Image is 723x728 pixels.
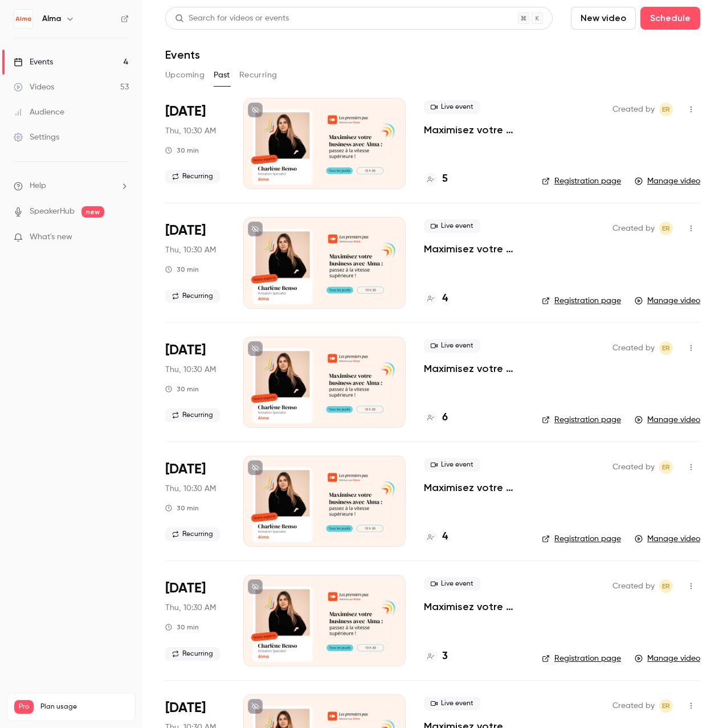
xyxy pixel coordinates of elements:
[662,579,670,593] span: ER
[165,217,225,308] div: Sep 4 Thu, 10:30 AM (Europe/Paris)
[659,460,673,474] span: Eric ROMER
[14,180,129,192] li: help-dropdown-opener
[424,697,480,710] span: Live event
[175,13,289,24] div: Search for videos or events
[612,460,655,474] span: Created by
[165,170,220,183] span: Recurring
[635,295,700,306] a: Manage video
[424,577,480,591] span: Live event
[165,98,225,189] div: Sep 11 Thu, 10:30 AM (Europe/Paris)
[165,341,206,359] span: [DATE]
[165,460,206,478] span: [DATE]
[612,103,655,116] span: Created by
[165,647,220,661] span: Recurring
[165,385,199,394] div: 30 min
[424,171,448,187] a: 5
[165,483,216,494] span: Thu, 10:30 AM
[635,414,700,426] a: Manage video
[612,341,655,355] span: Created by
[424,649,448,664] a: 3
[424,242,524,256] a: Maximisez votre business avec [PERSON_NAME] : passez à la vitesse supérieure !
[662,222,670,235] span: ER
[424,600,524,614] a: Maximisez votre business avec [PERSON_NAME] : passez à la vitesse supérieure !
[239,66,277,84] button: Recurring
[424,219,480,233] span: Live event
[30,206,75,218] a: SpeakerHub
[165,125,216,137] span: Thu, 10:30 AM
[165,364,216,375] span: Thu, 10:30 AM
[442,171,448,187] h4: 5
[662,103,670,116] span: ER
[214,66,230,84] button: Past
[165,623,199,632] div: 30 min
[165,699,206,717] span: [DATE]
[659,699,673,713] span: Eric ROMER
[14,81,54,93] div: Videos
[424,291,448,306] a: 4
[662,341,670,355] span: ER
[165,66,205,84] button: Upcoming
[14,132,59,143] div: Settings
[662,699,670,713] span: ER
[659,341,673,355] span: Eric ROMER
[424,529,448,545] a: 4
[165,222,206,240] span: [DATE]
[40,702,128,711] span: Plan usage
[165,456,225,547] div: Aug 21 Thu, 10:30 AM (Europe/Paris)
[165,289,220,303] span: Recurring
[659,579,673,593] span: Eric ROMER
[14,10,32,28] img: Alma
[442,529,448,545] h4: 4
[612,222,655,235] span: Created by
[165,146,199,155] div: 30 min
[424,362,524,375] a: Maximisez votre business avec [PERSON_NAME] : passez à la vitesse supérieure !
[424,123,524,137] a: Maximisez votre business avec [PERSON_NAME] : passez à la vitesse supérieure !
[542,175,621,187] a: Registration page
[542,533,621,545] a: Registration page
[659,222,673,235] span: Eric ROMER
[165,504,199,513] div: 30 min
[165,602,216,614] span: Thu, 10:30 AM
[165,103,206,121] span: [DATE]
[30,180,46,192] span: Help
[42,13,61,24] h6: Alma
[165,408,220,422] span: Recurring
[571,7,636,30] button: New video
[442,410,448,426] h4: 6
[14,56,53,68] div: Events
[424,410,448,426] a: 6
[165,244,216,256] span: Thu, 10:30 AM
[635,175,700,187] a: Manage video
[165,337,225,428] div: Aug 28 Thu, 10:30 AM (Europe/Paris)
[542,653,621,664] a: Registration page
[662,460,670,474] span: ER
[424,481,524,494] a: Maximisez votre business avec [PERSON_NAME] : passez à la vitesse supérieure !
[165,527,220,541] span: Recurring
[424,339,480,353] span: Live event
[640,7,700,30] button: Schedule
[542,414,621,426] a: Registration page
[612,579,655,593] span: Created by
[635,533,700,545] a: Manage video
[635,653,700,664] a: Manage video
[30,231,72,243] span: What's new
[165,575,225,666] div: Aug 14 Thu, 10:30 AM (Europe/Paris)
[165,48,200,62] h1: Events
[81,206,104,218] span: new
[612,699,655,713] span: Created by
[542,295,621,306] a: Registration page
[14,700,34,714] span: Pro
[442,291,448,306] h4: 4
[424,100,480,114] span: Live event
[115,232,129,243] iframe: Noticeable Trigger
[14,107,64,118] div: Audience
[659,103,673,116] span: Eric ROMER
[424,458,480,472] span: Live event
[165,265,199,274] div: 30 min
[442,649,448,664] h4: 3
